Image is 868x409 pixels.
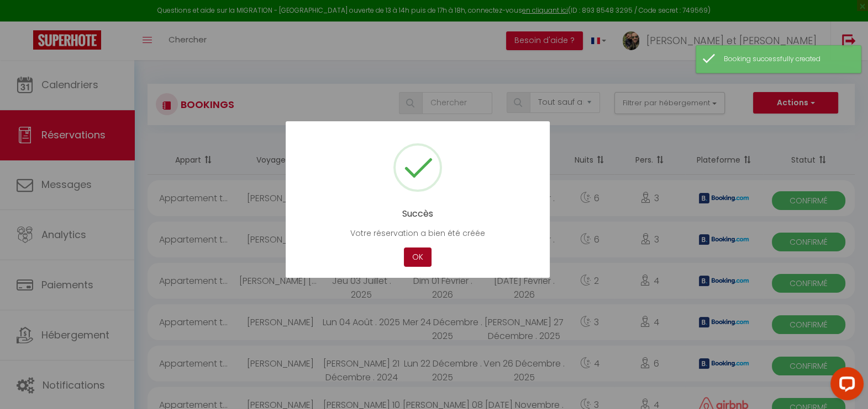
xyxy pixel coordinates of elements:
p: Votre réservation a bien été créée [302,227,533,239]
div: Booking successfully created [724,54,850,64]
button: OK [404,247,432,267]
iframe: LiveChat chat widget [822,363,868,409]
h2: Succès [302,208,533,219]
